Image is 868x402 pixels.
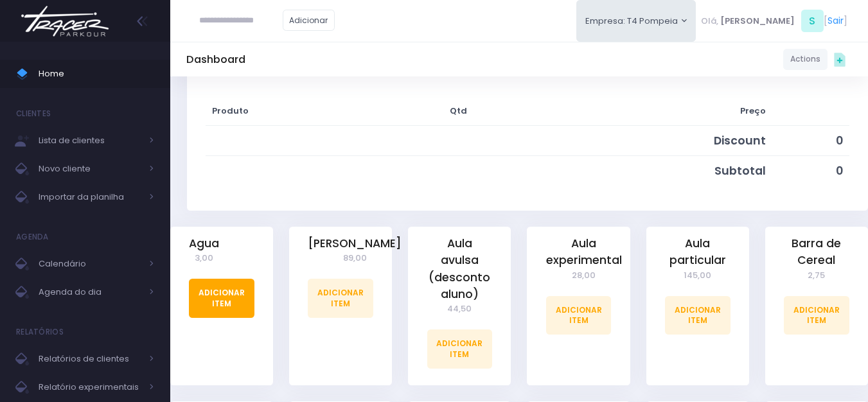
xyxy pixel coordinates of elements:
[701,15,718,28] span: Olá,
[39,132,141,149] span: Lista de clientes
[546,269,622,282] span: 28,00
[772,156,849,186] td: 0
[427,302,493,315] span: 44,50
[696,6,852,35] div: [ ]
[783,49,828,70] a: Actions
[39,66,154,82] span: Home
[308,279,373,317] a: Adicionar Item
[546,235,622,269] a: Aula experimental
[189,235,219,252] a: Agua
[189,279,254,317] a: Adicionar Item
[801,10,824,32] span: S
[39,284,141,301] span: Agenda do dia
[828,14,844,28] a: Sair
[283,10,335,31] a: Adicionar
[39,379,141,396] span: Relatório experimentais
[39,161,141,177] span: Novo cliente
[189,252,219,265] span: 3,00
[784,235,849,269] a: Barra de Cereal
[206,96,400,126] th: Produto
[517,156,772,186] td: Subtotal
[400,96,517,126] th: Qtd
[665,269,731,282] span: 145,00
[784,296,849,335] a: Adicionar Item
[784,269,849,282] span: 2,75
[308,252,402,265] span: 89,00
[720,15,795,28] span: [PERSON_NAME]
[665,296,731,335] a: Adicionar Item
[39,256,141,272] span: Calendário
[546,296,612,335] a: Adicionar Item
[427,235,493,302] a: Aula avulsa (desconto aluno)
[665,235,731,269] a: Aula particular
[186,53,245,66] h5: Dashboard
[39,351,141,367] span: Relatórios de clientes
[16,224,49,250] h4: Agenda
[772,126,849,156] td: 0
[16,319,64,345] h4: Relatórios
[427,329,493,368] a: Adicionar Item
[16,101,51,127] h4: Clientes
[308,235,402,252] a: [PERSON_NAME]
[517,96,772,126] th: Preço
[39,189,141,205] span: Importar da planilha
[517,126,772,156] td: Discount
